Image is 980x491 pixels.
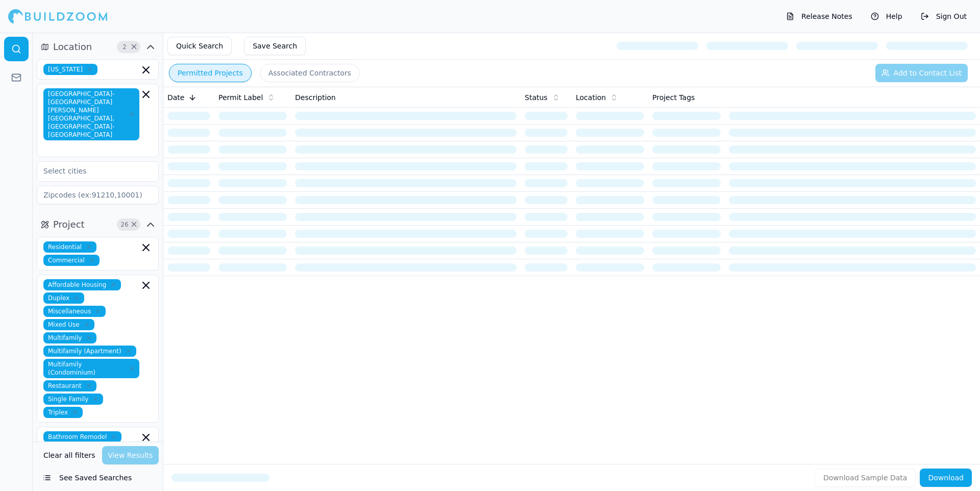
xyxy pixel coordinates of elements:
[43,279,121,290] span: Affordable Housing
[37,186,159,204] input: Zipcodes (ex:91210,10001)
[37,162,145,180] input: Select cities
[916,8,972,24] button: Sign Out
[43,332,96,343] span: Multifamily
[167,37,232,55] button: Quick Search
[53,40,92,54] span: Location
[43,64,97,75] span: [US_STATE]
[41,446,98,464] button: Clear all filters
[43,380,96,391] span: Restaurant
[119,219,130,230] span: 26
[43,292,84,304] span: Duplex
[53,217,85,232] span: Project
[43,255,100,266] span: Commercial
[218,92,263,103] span: Permit Label
[43,306,106,317] span: Miscellaneous
[130,44,138,50] span: Clear Location filters
[119,42,130,52] span: 2
[167,92,184,103] span: Date
[920,469,972,487] button: Download
[295,92,336,103] span: Description
[37,469,159,487] button: See Saved Searches
[43,407,83,418] span: Triplex
[244,37,306,55] button: Save Search
[43,319,94,330] span: Mixed Use
[260,64,360,82] button: Associated Contractors
[130,222,138,227] span: Clear Project filters
[43,241,96,253] span: Residential
[37,216,159,233] button: Project26Clear Project filters
[866,8,908,24] button: Help
[525,92,548,103] span: Status
[652,92,695,103] span: Project Tags
[43,88,139,140] span: [GEOGRAPHIC_DATA]-[GEOGRAPHIC_DATA][PERSON_NAME][GEOGRAPHIC_DATA], [GEOGRAPHIC_DATA]-[GEOGRAPHIC_...
[576,92,606,103] span: Location
[43,359,139,378] span: Multifamily (Condominium)
[781,8,857,24] button: Release Notes
[169,64,252,82] button: Permitted Projects
[43,394,103,405] span: Single Family
[43,431,121,443] span: Bathroom Remodel
[43,346,136,357] span: Multifamily (Apartment)
[37,39,159,55] button: Location2Clear Location filters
